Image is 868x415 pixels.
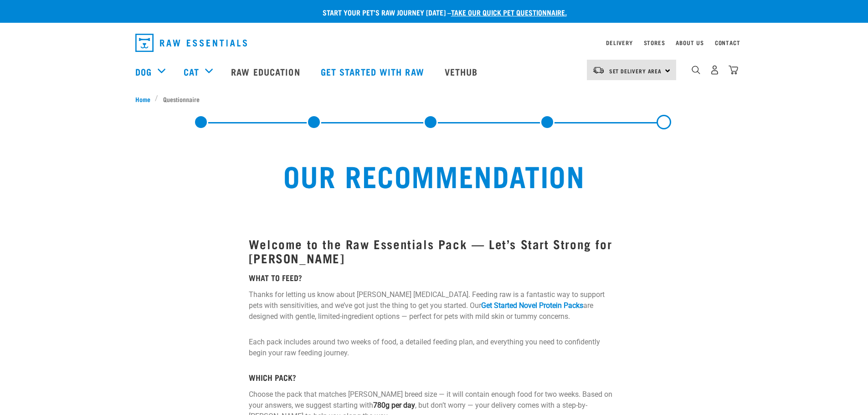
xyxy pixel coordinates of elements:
a: Dog [135,65,152,78]
a: Stores [644,41,665,44]
img: home-icon@2x.png [729,65,738,75]
a: take our quick pet questionnaire. [451,10,567,14]
img: Raw Essentials Logo [135,34,247,52]
h5: WHICH PACK? [249,373,619,382]
span: Set Delivery Area [609,69,662,72]
nav: dropdown navigation [128,30,740,56]
strong: 780g per day [373,401,415,410]
img: user.png [710,65,719,75]
img: van-moving.png [592,66,605,74]
a: About Us [676,41,704,44]
a: Cat [184,65,199,78]
img: home-icon-1@2x.png [692,66,700,74]
h5: WHAT TO FEED? [249,273,619,282]
p: Thanks for letting us know about [PERSON_NAME] [MEDICAL_DATA]. Feeding raw is a fantastic way to ... [249,289,619,322]
span: Home [135,94,150,104]
a: Vethub [436,53,489,90]
a: Home [135,94,155,104]
nav: breadcrumbs [135,94,733,104]
p: Each pack includes around two weeks of food, a detailed feeding plan, and everything you need to ... [249,337,619,359]
a: Contact [715,41,740,44]
a: Get started with Raw [312,53,436,90]
h2: Our Recommendation [154,159,715,191]
a: Delivery [606,41,632,44]
strong: Welcome to the Raw Essentials Pack — Let’s Start Strong for [PERSON_NAME] [249,240,612,261]
a: Get Started Novel Protein Packs [481,301,583,310]
a: Raw Education [222,53,311,90]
